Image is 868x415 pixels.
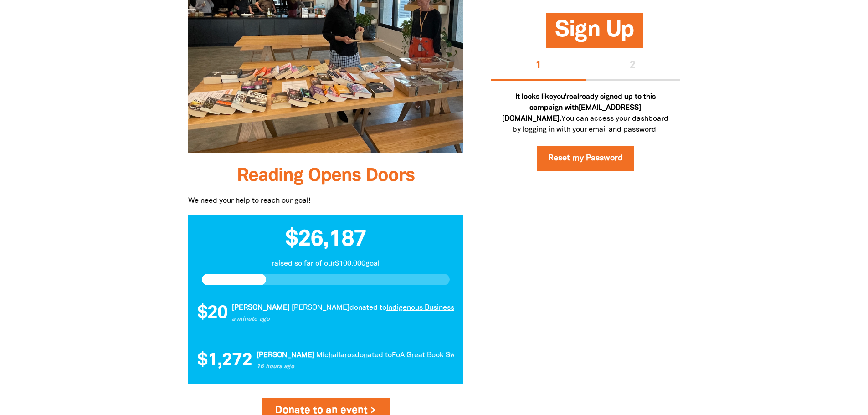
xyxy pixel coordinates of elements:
button: Stage 1 [491,51,586,80]
a: Reset my Password [537,146,634,171]
span: $20 [193,304,223,323]
p: You can access your dashboard by logging in with your email and password. [502,92,669,135]
em: [PERSON_NAME] [253,352,311,359]
em: [PERSON_NAME] [288,305,345,311]
div: Donation stream [197,346,455,375]
em: [PERSON_NAME] [228,305,286,311]
span: $26,187 [285,229,366,250]
span: donated to [345,305,382,311]
p: 16 hours ago [253,363,461,372]
a: Indigenous Business is Everyone's Business SA [382,305,538,311]
a: FoA Great Book Swap [388,352,461,359]
span: $1,272 [194,352,248,370]
p: a minute ago [228,315,538,324]
em: Michailaros [313,352,351,359]
p: We need your help to reach our goal! [188,195,464,206]
span: Sign Up [555,20,634,47]
p: raised so far of our $100,000 goal [188,258,464,269]
span: donated to [351,352,388,359]
strong: It looks like you're already signed up to this campaign with [EMAIL_ADDRESS][DOMAIN_NAME] . [502,94,656,122]
div: Donation stream [197,299,455,328]
span: Reading Opens Doors [237,168,415,184]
